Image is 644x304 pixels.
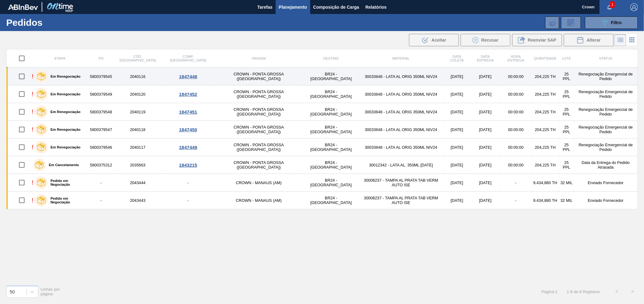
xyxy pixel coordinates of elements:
[470,68,500,85] td: [DATE]
[7,121,638,138] a: !Em Renegociação58003795472040118CROWN - PONTA GROSSA ([GEOGRAPHIC_DATA])BR24 - [GEOGRAPHIC_DATA]...
[7,138,638,156] a: !Em Renegociação58003795462040117CROWN - PONTA GROSSA ([GEOGRAPHIC_DATA])BR24 - [GEOGRAPHIC_DATA]...
[500,103,531,121] td: 00:00:00
[304,85,358,103] td: BR24 - [GEOGRAPHIC_DATA]
[500,174,531,192] td: -
[304,174,358,192] td: BR24 - [GEOGRAPHIC_DATA]
[610,1,615,8] span: 1
[41,287,60,296] span: Linhas por página
[500,121,531,138] td: 00:00:00
[531,68,559,85] td: 204,225 TH
[214,156,304,174] td: CROWN - PONTA GROSSA ([GEOGRAPHIC_DATA])
[444,68,470,85] td: [DATE]
[358,103,444,121] td: 30033648 - LATA AL ORIG 350ML NIV24
[477,55,494,62] span: Data Entrega
[113,174,163,192] td: 2043444
[559,85,574,103] td: 25 PPL
[609,284,625,299] button: <
[562,57,571,60] span: Lote
[358,85,444,103] td: 30033648 - LATA AL ORIG 350ML NIV24
[8,4,38,10] img: TNhmsLtSVTkK8tSr43FrP2fwEKptu5GPRR3wAAAABJRU5ErkJggg==
[561,16,581,29] div: Solicitação de Revisão de Pedidos
[48,179,87,186] label: Pedido em Negociação
[170,55,206,62] span: Comp. [GEOGRAPHIC_DATA]
[559,174,574,192] td: 32 MIL
[89,192,113,209] td: -
[32,197,34,204] div: !
[541,289,557,294] span: Página : 1
[304,103,358,121] td: BR24 - [GEOGRAPHIC_DATA]
[120,55,156,62] span: Cód. [GEOGRAPHIC_DATA]
[214,103,304,121] td: CROWN - PONTA GROSSA ([GEOGRAPHIC_DATA])
[113,121,163,138] td: 2040118
[163,192,214,209] td: -
[567,289,600,294] span: 1 - 8 de 8 Registros
[163,145,213,150] div: 1847449
[528,38,556,43] span: Reenviar SAP
[113,68,163,85] td: 2040116
[304,138,358,156] td: BR24 - [GEOGRAPHIC_DATA]
[409,34,459,46] button: Aceitar
[481,38,498,43] span: Recusar
[626,34,638,46] div: Visão em Cards
[470,85,500,103] td: [DATE]
[450,55,464,62] span: Data coleta
[32,179,34,186] div: !
[7,68,638,85] a: !Em Renegociação58003795452040116CROWN - PONTA GROSSA ([GEOGRAPHIC_DATA])BR24 - [GEOGRAPHIC_DATA]...
[559,68,574,85] td: 25 PPL
[470,156,500,174] td: [DATE]
[32,91,34,98] div: !
[444,103,470,121] td: [DATE]
[89,174,113,192] td: -
[500,138,531,156] td: 00:00:00
[304,121,358,138] td: BR24 - [GEOGRAPHIC_DATA]
[214,85,304,103] td: CROWN - PONTA GROSSA ([GEOGRAPHIC_DATA])
[470,192,500,209] td: [DATE]
[10,289,15,294] div: 50
[574,85,638,103] td: Renegociação Emergencial de Pedido
[500,85,531,103] td: 00:00:00
[559,121,574,138] td: 25 PPL
[32,144,34,151] div: !
[461,34,510,46] div: Recusar
[89,103,113,121] td: 5800379548
[48,92,80,96] label: Em Renegociação
[444,138,470,156] td: [DATE]
[304,192,358,209] td: BR24 - [GEOGRAPHIC_DATA]
[99,57,103,60] span: PO
[48,197,87,204] label: Pedido em Negociação
[358,121,444,138] td: 30033648 - LATA AL ORIG 350ML NIV24
[48,128,80,131] label: Em Renegociação
[531,85,559,103] td: 204,225 TH
[163,109,213,115] div: 1847451
[214,192,304,209] td: CROWN - MANAUS (AM)
[574,68,638,85] td: Renegociação Emergencial de Pedido
[7,85,638,103] a: !Em Renegociação58003795492040120CROWN - PONTA GROSSA ([GEOGRAPHIC_DATA])BR24 - [GEOGRAPHIC_DATA]...
[531,138,559,156] td: 204,225 TH
[431,38,446,43] span: Aceitar
[32,108,34,116] div: !
[257,3,273,11] span: Tarefas
[163,162,213,168] div: 1843215
[500,156,531,174] td: 00:00:00
[214,138,304,156] td: CROWN - PONTA GROSSA ([GEOGRAPHIC_DATA])
[512,34,562,46] button: Reenviar SAP
[358,174,444,192] td: 30008237 - TAMPA AL PRATA TAB VERM AUTO ISE
[545,16,559,29] div: Importar Negociações dos Pedidos
[600,3,619,11] button: Notificações
[214,121,304,138] td: CROWN - PONTA GROSSA ([GEOGRAPHIC_DATA])
[531,121,559,138] td: 204,225 TH
[7,192,638,209] a: !Pedido em Negociação-2043443-CROWN - MANAUS (AM)BR24 - [GEOGRAPHIC_DATA]30008237 - TAMPA AL PRAT...
[358,68,444,85] td: 30033648 - LATA AL ORIG 350ML NIV24
[89,121,113,138] td: 5800379547
[113,103,163,121] td: 2040119
[564,34,614,46] button: Alterar
[46,163,79,167] label: Em Cancelamento
[531,174,559,192] td: 9.434,880 TH
[32,73,34,80] div: !
[531,156,559,174] td: 204,225 TH
[323,57,339,60] span: Destino
[599,57,612,60] span: Status
[252,57,266,60] span: Origem
[625,284,640,299] button: >
[304,68,358,85] td: BR24 - [GEOGRAPHIC_DATA]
